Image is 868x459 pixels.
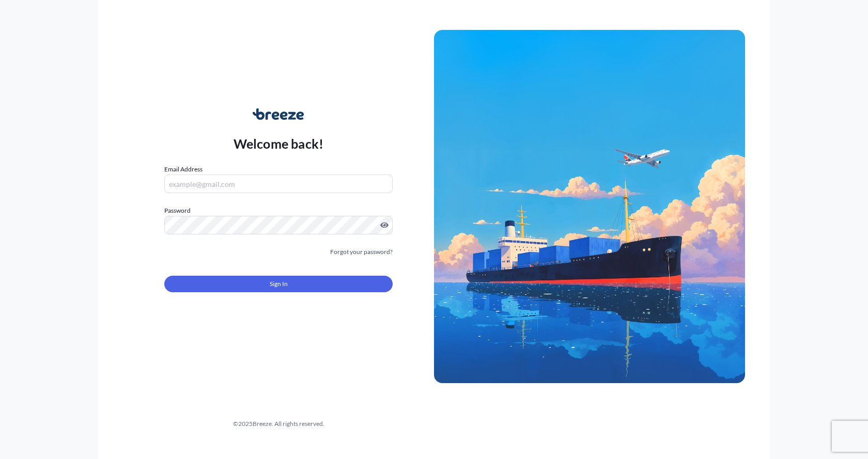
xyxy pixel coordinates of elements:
[164,164,203,175] label: Email Address
[164,175,393,193] input: example@gmail.com
[434,30,745,383] img: Ship illustration
[164,276,393,292] button: Sign In
[234,135,324,152] p: Welcome back!
[380,221,389,229] button: Show password
[270,279,288,289] span: Sign In
[164,205,393,216] label: Password
[123,419,434,429] div: © 2025 Breeze. All rights reserved.
[330,247,393,257] a: Forgot your password?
